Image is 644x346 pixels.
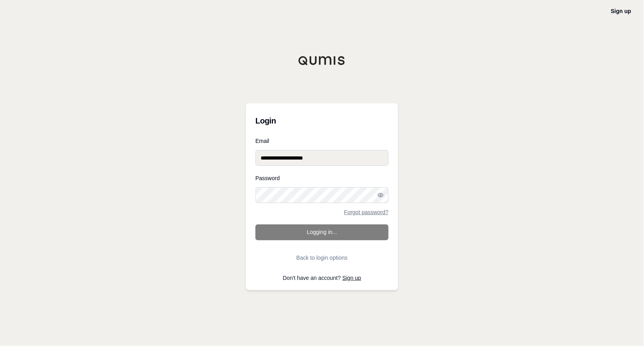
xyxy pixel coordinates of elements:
[344,209,389,215] a: Forgot password?
[255,175,389,181] label: Password
[611,8,631,14] a: Sign up
[255,275,389,281] p: Don't have an account?
[255,250,389,266] button: Back to login options
[255,138,389,144] label: Email
[343,275,361,281] a: Sign up
[298,56,346,65] img: Qumis
[255,113,389,129] h3: Login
